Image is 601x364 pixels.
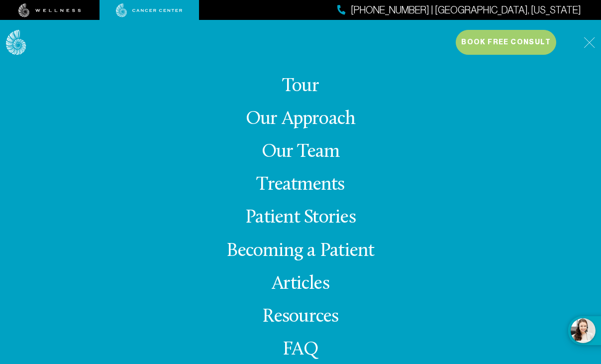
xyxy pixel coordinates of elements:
[262,142,340,162] a: Our Team
[584,37,595,48] img: icon-hamburger
[6,30,26,55] img: logo
[116,3,183,17] img: cancer center
[262,307,338,327] a: Resources
[456,30,556,55] button: Book Free Consult
[282,77,319,96] a: Tour
[272,274,329,294] a: Articles
[245,208,356,228] a: Patient Stories
[256,175,344,195] a: Treatments
[226,242,374,261] a: Becoming a Patient
[283,340,318,360] a: FAQ
[18,3,81,17] img: wellness
[351,3,581,17] span: [PHONE_NUMBER] | [GEOGRAPHIC_DATA], [US_STATE]
[337,3,581,17] a: [PHONE_NUMBER] | [GEOGRAPHIC_DATA], [US_STATE]
[246,110,356,129] a: Our Approach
